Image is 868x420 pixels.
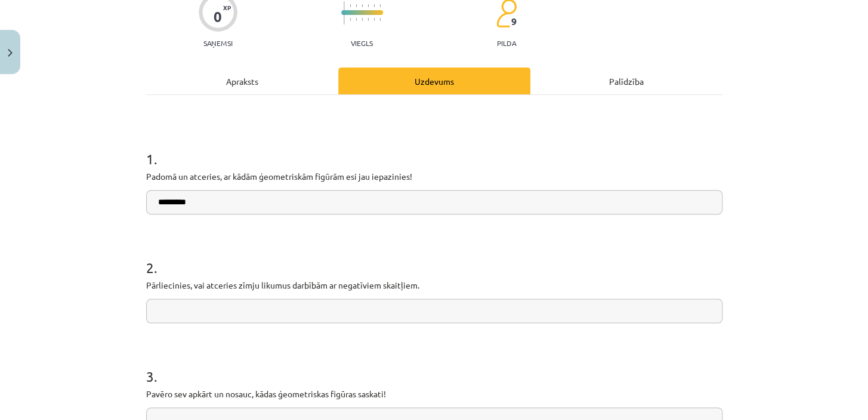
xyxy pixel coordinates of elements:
img: icon-close-lesson-0947bae3869378f0d4975bcd49f059093ad1ed9edebbc8119c70593378902aed.svg [8,49,13,57]
img: icon-long-line-d9ea69661e0d244f92f715978eff75569469978d946b2353a9bb055b3ed8787d.svg [344,1,345,24]
div: Apraksts [146,68,338,94]
img: icon-short-line-57e1e144782c952c97e751825c79c345078a6d821885a25fce030b3d8c18986b.svg [350,18,351,21]
p: Pavēro sev apkārt un nosauc, kādas ģeometriskas figūras saskati! [146,388,722,400]
img: icon-short-line-57e1e144782c952c97e751825c79c345078a6d821885a25fce030b3d8c18986b.svg [350,4,351,7]
img: icon-short-line-57e1e144782c952c97e751825c79c345078a6d821885a25fce030b3d8c18986b.svg [356,4,357,7]
div: Palīdzība [530,68,722,94]
img: icon-short-line-57e1e144782c952c97e751825c79c345078a6d821885a25fce030b3d8c18986b.svg [373,18,375,21]
p: Viegls [351,39,373,47]
img: icon-short-line-57e1e144782c952c97e751825c79c345078a6d821885a25fce030b3d8c18986b.svg [367,4,369,7]
p: Pārliecinies, vai atceries zīmju likumus darbībām ar negatīviem skaitļiem. [146,279,722,292]
h1: 3 . [146,347,722,384]
p: Padomā un atceries, ar kādām ģeometriskām figūrām esi jau iepazinies! [146,170,722,183]
img: icon-short-line-57e1e144782c952c97e751825c79c345078a6d821885a25fce030b3d8c18986b.svg [373,4,375,7]
img: icon-short-line-57e1e144782c952c97e751825c79c345078a6d821885a25fce030b3d8c18986b.svg [356,18,357,21]
img: icon-short-line-57e1e144782c952c97e751825c79c345078a6d821885a25fce030b3d8c18986b.svg [367,18,369,21]
h1: 2 . [146,238,722,275]
div: Uzdevums [338,68,530,94]
img: icon-short-line-57e1e144782c952c97e751825c79c345078a6d821885a25fce030b3d8c18986b.svg [362,4,363,7]
img: icon-short-line-57e1e144782c952c97e751825c79c345078a6d821885a25fce030b3d8c18986b.svg [379,4,381,7]
p: Saņemsi [199,39,237,47]
img: icon-short-line-57e1e144782c952c97e751825c79c345078a6d821885a25fce030b3d8c18986b.svg [379,18,381,21]
div: 0 [214,8,222,25]
h1: 1 . [146,130,722,167]
span: 9 [511,16,516,27]
span: XP [223,4,231,11]
img: icon-short-line-57e1e144782c952c97e751825c79c345078a6d821885a25fce030b3d8c18986b.svg [362,18,363,21]
p: pilda [496,39,515,47]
